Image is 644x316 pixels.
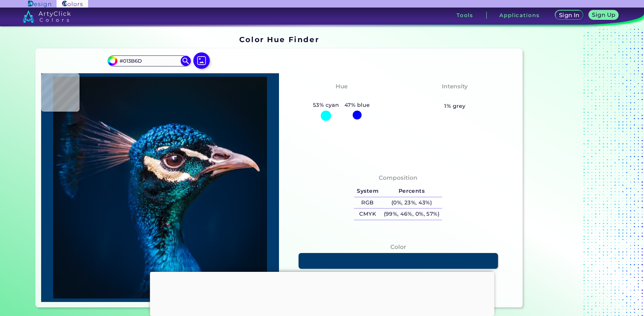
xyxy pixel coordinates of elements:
[499,13,539,18] h3: Applications
[45,77,276,299] img: img_pavlin.jpg
[440,92,470,101] h3: Vibrant
[310,101,342,110] h5: 53% cyan
[181,56,191,66] img: icon search
[117,56,181,65] input: type color..
[239,34,319,45] h1: Color Hue Finder
[354,197,381,208] h5: RGB
[442,81,468,91] h4: Intensity
[336,81,348,91] h4: Hue
[23,10,71,23] img: logo_artyclick_colors_white.svg
[557,11,582,20] a: Sign In
[354,208,381,220] h5: CMYK
[593,12,614,17] h5: Sign Up
[322,92,361,101] h3: Cyan-Blue
[379,173,417,183] h4: Composition
[384,271,412,279] h3: #013B6D
[381,208,442,220] h5: (99%, 46%, 0%, 57%)
[525,33,611,310] iframe: Advertisement
[444,102,465,111] h5: 1% grey
[390,242,406,252] h4: Color
[560,13,579,18] h5: Sign In
[193,52,210,69] img: icon picture
[381,197,442,208] h5: (0%, 23%, 43%)
[342,101,373,110] h5: 47% blue
[590,11,617,20] a: Sign Up
[381,186,442,197] h5: Percents
[150,272,494,314] iframe: Advertisement
[354,186,381,197] h5: System
[457,13,473,18] h3: Tools
[28,1,51,7] img: ArtyClick Design logo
